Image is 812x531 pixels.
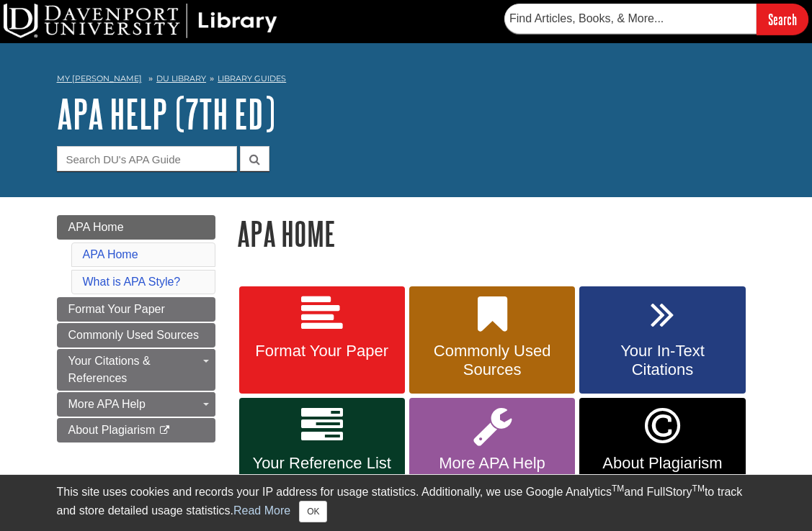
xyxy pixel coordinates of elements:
a: More APA Help [409,398,575,508]
span: Format Your Paper [68,303,165,315]
sup: TM [612,484,624,494]
a: What is APA Style? [83,276,181,288]
a: Your Citations & References [57,349,215,391]
a: Your In-Text Citations [579,286,745,394]
a: Commonly Used Sources [409,286,575,394]
span: Commonly Used Sources [420,342,564,379]
a: APA Help (7th Ed) [57,91,275,136]
span: About Plagiarism [68,424,156,436]
button: Close [299,501,327,522]
a: Read More [233,504,290,517]
a: My [PERSON_NAME] [57,73,142,85]
span: About Plagiarism [590,454,734,473]
span: More APA Help [420,454,564,473]
input: Search [757,4,808,35]
span: Format Your Paper [250,342,394,360]
a: Format Your Paper [239,286,405,394]
a: Library Guides [218,73,286,83]
span: Your Citations & References [68,355,151,384]
sup: TM [692,484,705,494]
a: More APA Help [57,392,215,417]
input: Search DU's APA Guide [57,146,237,171]
span: Your In-Text Citations [590,342,734,379]
form: Searches DU Library's articles, books, and more [504,4,808,35]
input: Find Articles, Books, & More... [504,4,757,34]
span: Commonly Used Sources [68,329,199,341]
span: Your Reference List [250,454,394,473]
nav: breadcrumb [57,69,756,92]
a: Link opens in new window [579,398,745,508]
a: APA Home [57,215,215,240]
a: Format Your Paper [57,297,215,322]
a: DU Library [156,73,206,83]
a: APA Home [83,248,138,260]
div: This site uses cookies and records your IP address for usage statistics. Additionally, we use Goo... [57,484,756,522]
i: This link opens in a new window [159,426,171,435]
a: Your Reference List [239,398,405,508]
a: Commonly Used Sources [57,323,215,348]
img: DU Library [4,4,277,38]
a: About Plagiarism [57,418,215,442]
span: APA Home [68,221,124,233]
h1: APA Home [237,215,756,252]
span: More APA Help [68,398,146,410]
